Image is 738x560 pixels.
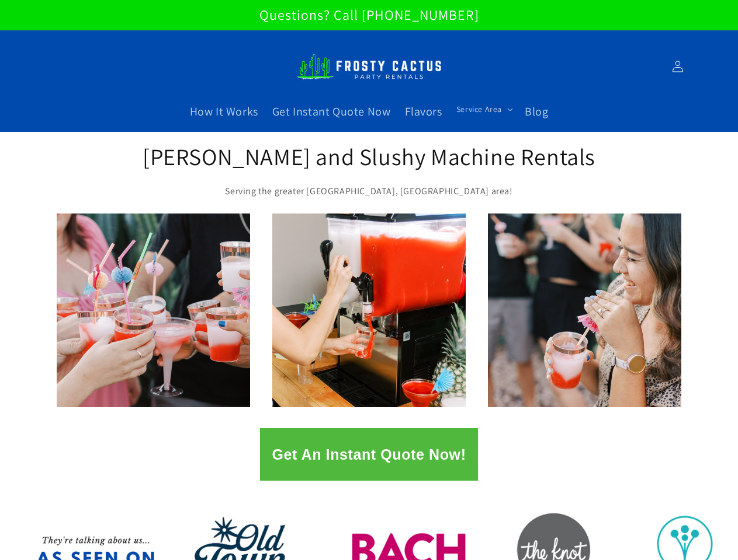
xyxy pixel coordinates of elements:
[296,47,442,86] img: Frosty Cactus Margarita machine rentals Slushy machine rentals dirt soda dirty slushies
[265,97,398,126] a: Get Instant Quote Now
[260,428,477,481] button: Get An Instant Quote Now!
[272,104,391,119] span: Get Instant Quote Now
[183,97,265,126] a: How It Works
[449,97,518,121] summary: Service Area
[398,97,449,126] a: Flavors
[190,104,258,119] span: How It Works
[141,183,597,200] p: Serving the greater [GEOGRAPHIC_DATA], [GEOGRAPHIC_DATA] area!
[141,141,597,171] h2: [PERSON_NAME] and Slushy Machine Rentals
[525,104,548,119] span: Blog
[405,104,442,119] span: Flavors
[456,104,502,114] span: Service Area
[518,97,555,126] a: Blog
